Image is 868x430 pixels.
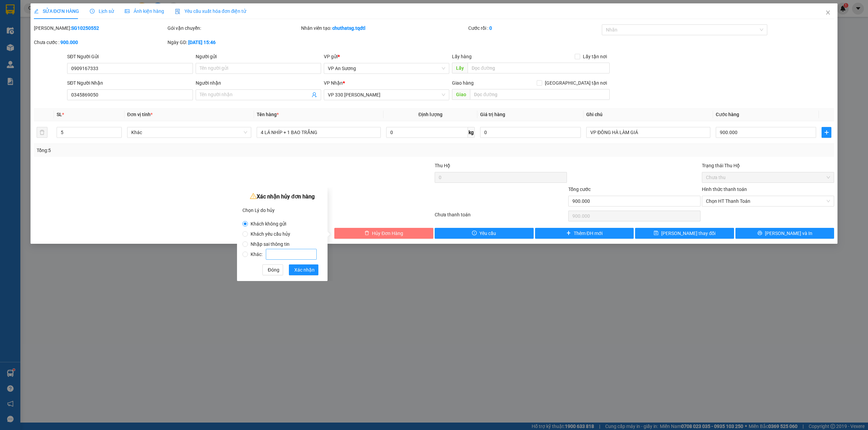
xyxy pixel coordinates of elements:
[268,266,279,274] span: Đóng
[584,108,713,121] th: Ghi chú
[661,230,715,237] span: [PERSON_NAME] thay đổi
[248,221,289,227] span: Khách không gửi
[175,9,180,14] img: icon
[167,24,300,32] div: Gói vận chuyển:
[635,228,734,239] button: save[PERSON_NAME] thay đổi
[248,231,293,237] span: Khách yêu cầu hủy
[580,53,610,60] span: Lấy tận nơi
[175,8,246,14] span: Yêu cầu xuất hóa đơn điện tử
[67,53,193,60] div: SĐT Người Gửi
[67,79,193,87] div: SĐT Người Nhận
[37,147,335,154] div: Tổng: 5
[468,63,610,73] input: Dọc đường
[34,8,79,14] span: SỬA ĐƠN HÀNG
[822,127,831,138] button: plus
[334,228,433,239] button: deleteHủy Đơn Hàng
[702,187,747,192] label: Hình thức thanh toán
[468,24,600,32] div: Cước rồi :
[125,8,164,14] span: Ảnh kiện hàng
[312,92,317,98] span: user-add
[479,230,496,237] span: Yêu cầu
[242,192,322,202] div: Xác nhận hủy đơn hàng
[435,163,450,168] span: Thu Hộ
[60,40,78,45] b: 900.000
[328,63,445,73] span: VP An Sương
[735,228,834,239] button: printer[PERSON_NAME] và In
[757,231,762,236] span: printer
[294,266,315,274] span: Xác nhận
[468,127,475,138] span: kg
[34,24,166,32] div: [PERSON_NAME]:
[250,193,257,199] span: warning
[328,90,445,100] span: VP 330 Lê Duẫn
[568,187,591,192] span: Tổng cước
[301,24,467,32] div: Nhân viên tạo:
[248,252,319,257] span: Khác:
[654,231,658,236] span: save
[90,8,114,14] span: Lịch sử
[818,3,837,22] button: Close
[574,230,603,237] span: Thêm ĐH mới
[125,9,130,14] span: picture
[127,112,153,117] span: Đơn vị tính
[586,127,710,138] input: Ghi Chú
[266,249,317,260] input: Khác:
[435,228,534,239] button: exclamation-circleYêu cầu
[434,211,568,223] div: Chưa thanh toán
[242,205,322,215] div: Chọn Lý do hủy
[257,112,279,117] span: Tên hàng
[542,79,610,87] span: [GEOGRAPHIC_DATA] tận nơi
[167,39,300,46] div: Ngày GD:
[716,112,739,117] span: Cước hàng
[248,241,292,247] span: Nhập sai thông tin
[196,53,321,60] div: Người gửi
[324,80,343,86] span: VP Nhận
[37,127,47,138] button: delete
[34,9,39,14] span: edit
[566,231,571,236] span: plus
[452,54,472,59] span: Lấy hàng
[489,25,492,31] b: 0
[57,112,62,117] span: SL
[480,112,505,117] span: Giá trị hàng
[702,162,834,169] div: Trạng thái Thu Hộ
[90,9,95,14] span: clock-circle
[706,172,830,182] span: Chưa thu
[452,80,474,86] span: Giao hàng
[131,127,247,137] span: Khác
[289,264,318,275] button: Xác nhận
[71,25,99,31] b: SG10250552
[418,112,442,117] span: Định lượng
[324,53,449,60] div: VP gửi
[535,228,634,239] button: plusThêm ĐH mới
[822,130,831,135] span: plus
[372,230,403,237] span: Hủy Đơn Hàng
[188,40,216,45] b: [DATE] 15:46
[706,196,830,206] span: Chọn HT Thanh Toán
[196,79,321,87] div: Người nhận
[257,127,381,138] input: VD: Bàn, Ghế
[262,264,283,275] button: Đóng
[452,89,470,100] span: Giao
[452,63,468,73] span: Lấy
[472,231,477,236] span: exclamation-circle
[34,39,166,46] div: Chưa cước :
[332,25,366,31] b: chuthatsg.tqdtl
[364,231,369,236] span: delete
[825,10,831,15] span: close
[765,230,812,237] span: [PERSON_NAME] và In
[470,89,610,100] input: Dọc đường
